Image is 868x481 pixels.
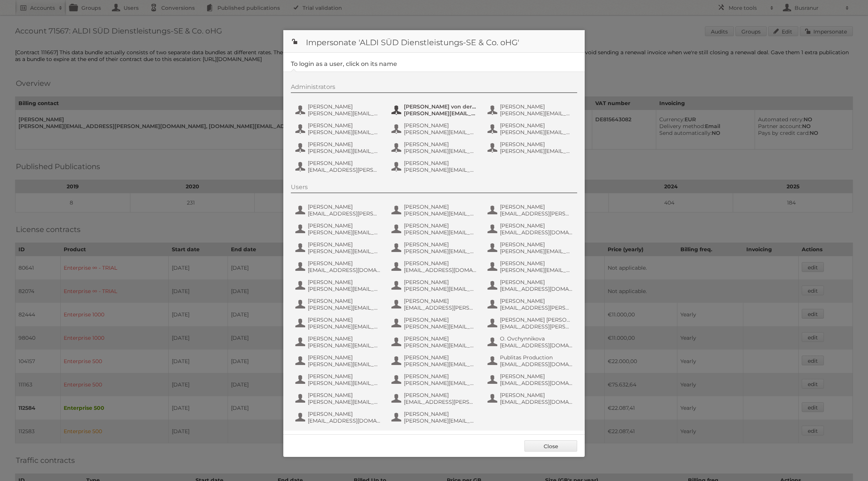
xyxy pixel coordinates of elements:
[391,278,479,293] button: [PERSON_NAME] [PERSON_NAME][EMAIL_ADDRESS][PERSON_NAME][DOMAIN_NAME]
[308,286,381,292] span: [PERSON_NAME][EMAIL_ADDRESS][DOMAIN_NAME]
[500,222,573,229] span: [PERSON_NAME]
[295,240,383,255] button: [PERSON_NAME] [PERSON_NAME][EMAIL_ADDRESS][PERSON_NAME][DOMAIN_NAME]
[391,159,479,174] button: [PERSON_NAME] [PERSON_NAME][EMAIL_ADDRESS][PERSON_NAME][DOMAIN_NAME]
[391,334,479,350] button: [PERSON_NAME] [PERSON_NAME][EMAIL_ADDRESS][PERSON_NAME][DOMAIN_NAME]
[404,373,477,380] span: [PERSON_NAME]
[500,129,573,136] span: [PERSON_NAME][EMAIL_ADDRESS][DOMAIN_NAME]
[391,203,479,218] button: [PERSON_NAME] [PERSON_NAME][EMAIL_ADDRESS][PERSON_NAME][DOMAIN_NAME]
[308,160,381,166] span: [PERSON_NAME]
[500,148,573,154] span: [PERSON_NAME][EMAIL_ADDRESS][PERSON_NAME][DOMAIN_NAME]
[308,248,381,255] span: [PERSON_NAME][EMAIL_ADDRESS][PERSON_NAME][DOMAIN_NAME]
[295,102,383,118] button: [PERSON_NAME] [PERSON_NAME][EMAIL_ADDRESS][DOMAIN_NAME]
[404,222,477,229] span: [PERSON_NAME]
[308,392,381,399] span: [PERSON_NAME]
[404,248,477,255] span: [PERSON_NAME][EMAIL_ADDRESS][PERSON_NAME][DOMAIN_NAME]
[487,102,575,118] button: [PERSON_NAME] [PERSON_NAME][EMAIL_ADDRESS][PERSON_NAME][DOMAIN_NAME]
[404,160,477,166] span: [PERSON_NAME]
[308,129,381,136] span: [PERSON_NAME][EMAIL_ADDRESS][PERSON_NAME][DOMAIN_NAME]
[404,392,477,399] span: [PERSON_NAME]
[500,248,573,255] span: [PERSON_NAME][EMAIL_ADDRESS][PERSON_NAME][DOMAIN_NAME]
[308,141,381,148] span: [PERSON_NAME]
[308,323,381,330] span: [PERSON_NAME][EMAIL_ADDRESS][DOMAIN_NAME]
[500,286,573,292] span: [EMAIL_ADDRESS][DOMAIN_NAME]
[500,260,573,267] span: [PERSON_NAME]
[487,140,575,155] button: [PERSON_NAME] [PERSON_NAME][EMAIL_ADDRESS][PERSON_NAME][DOMAIN_NAME]
[291,183,577,193] div: Users
[404,298,477,304] span: [PERSON_NAME]
[500,323,573,330] span: [EMAIL_ADDRESS][PERSON_NAME][PERSON_NAME][DOMAIN_NAME]
[487,372,575,387] button: [PERSON_NAME] [EMAIL_ADDRESS][DOMAIN_NAME]
[487,297,575,312] button: [PERSON_NAME] [EMAIL_ADDRESS][PERSON_NAME][DOMAIN_NAME]
[404,110,477,117] span: [PERSON_NAME][EMAIL_ADDRESS][DOMAIN_NAME]
[295,221,383,237] button: [PERSON_NAME] [PERSON_NAME][EMAIL_ADDRESS][PERSON_NAME][DOMAIN_NAME]
[500,335,573,342] span: O. Ovchynnikova
[295,334,383,350] button: [PERSON_NAME] [PERSON_NAME][EMAIL_ADDRESS][PERSON_NAME][DOMAIN_NAME]
[487,334,575,350] button: O. Ovchynnikova [EMAIL_ADDRESS][DOMAIN_NAME]
[404,241,477,248] span: [PERSON_NAME]
[404,210,477,217] span: [PERSON_NAME][EMAIL_ADDRESS][PERSON_NAME][DOMAIN_NAME]
[391,372,479,387] button: [PERSON_NAME] [PERSON_NAME][EMAIL_ADDRESS][DOMAIN_NAME]
[487,278,575,293] button: [PERSON_NAME] [EMAIL_ADDRESS][DOMAIN_NAME]
[404,399,477,405] span: [EMAIL_ADDRESS][PERSON_NAME][DOMAIN_NAME]
[308,361,381,368] span: [PERSON_NAME][EMAIL_ADDRESS][DOMAIN_NAME]
[500,203,573,210] span: [PERSON_NAME]
[391,221,479,237] button: [PERSON_NAME] [PERSON_NAME][EMAIL_ADDRESS][PERSON_NAME][DOMAIN_NAME]
[295,203,383,218] button: [PERSON_NAME] [EMAIL_ADDRESS][PERSON_NAME][DOMAIN_NAME]
[404,103,477,110] span: [PERSON_NAME] von der [PERSON_NAME]
[391,259,479,274] button: [PERSON_NAME] [EMAIL_ADDRESS][DOMAIN_NAME]
[308,241,381,248] span: [PERSON_NAME]
[391,391,479,406] button: [PERSON_NAME] [EMAIL_ADDRESS][PERSON_NAME][DOMAIN_NAME]
[500,342,573,349] span: [EMAIL_ADDRESS][DOMAIN_NAME]
[308,304,381,311] span: [PERSON_NAME][EMAIL_ADDRESS][PERSON_NAME][DOMAIN_NAME]
[391,240,479,255] button: [PERSON_NAME] [PERSON_NAME][EMAIL_ADDRESS][PERSON_NAME][DOMAIN_NAME]
[308,373,381,380] span: [PERSON_NAME]
[404,141,477,148] span: [PERSON_NAME]
[487,353,575,368] button: Publitas Production [EMAIL_ADDRESS][DOMAIN_NAME]
[500,103,573,110] span: [PERSON_NAME]
[295,372,383,387] button: [PERSON_NAME] [PERSON_NAME][EMAIL_ADDRESS][PERSON_NAME][DOMAIN_NAME]
[404,267,477,273] span: [EMAIL_ADDRESS][DOMAIN_NAME]
[295,278,383,293] button: [PERSON_NAME] [PERSON_NAME][EMAIL_ADDRESS][DOMAIN_NAME]
[404,203,477,210] span: [PERSON_NAME]
[500,122,573,129] span: [PERSON_NAME]
[308,222,381,229] span: [PERSON_NAME]
[308,298,381,304] span: [PERSON_NAME]
[500,267,573,273] span: [PERSON_NAME][EMAIL_ADDRESS][DOMAIN_NAME]
[404,279,477,286] span: [PERSON_NAME]
[487,121,575,136] button: [PERSON_NAME] [PERSON_NAME][EMAIL_ADDRESS][DOMAIN_NAME]
[391,140,479,155] button: [PERSON_NAME] [PERSON_NAME][EMAIL_ADDRESS][DOMAIN_NAME]
[487,240,575,255] button: [PERSON_NAME] [PERSON_NAME][EMAIL_ADDRESS][PERSON_NAME][DOMAIN_NAME]
[308,166,381,173] span: [EMAIL_ADDRESS][PERSON_NAME][DOMAIN_NAME]
[404,286,477,292] span: [PERSON_NAME][EMAIL_ADDRESS][PERSON_NAME][DOMAIN_NAME]
[404,354,477,361] span: [PERSON_NAME]
[283,30,585,53] h1: Impersonate 'ALDI SÜD Dienstleistungs-SE & Co. oHG'
[295,391,383,406] button: [PERSON_NAME] [PERSON_NAME][EMAIL_ADDRESS][DOMAIN_NAME]
[487,391,575,406] button: [PERSON_NAME] [EMAIL_ADDRESS][DOMAIN_NAME]
[308,417,381,424] span: [EMAIL_ADDRESS][DOMAIN_NAME]
[404,260,477,267] span: [PERSON_NAME]
[500,241,573,248] span: [PERSON_NAME]
[500,373,573,380] span: [PERSON_NAME]
[500,361,573,368] span: [EMAIL_ADDRESS][DOMAIN_NAME]
[404,335,477,342] span: [PERSON_NAME]
[391,353,479,368] button: [PERSON_NAME] [PERSON_NAME][EMAIL_ADDRESS][DOMAIN_NAME]
[500,399,573,405] span: [EMAIL_ADDRESS][DOMAIN_NAME]
[308,229,381,236] span: [PERSON_NAME][EMAIL_ADDRESS][PERSON_NAME][DOMAIN_NAME]
[308,122,381,129] span: [PERSON_NAME]
[524,440,577,452] a: Close
[391,102,479,118] button: [PERSON_NAME] von der [PERSON_NAME] [PERSON_NAME][EMAIL_ADDRESS][DOMAIN_NAME]
[500,354,573,361] span: Publitas Production
[500,304,573,311] span: [EMAIL_ADDRESS][PERSON_NAME][DOMAIN_NAME]
[404,316,477,323] span: [PERSON_NAME]
[404,323,477,330] span: [PERSON_NAME][EMAIL_ADDRESS][PERSON_NAME][DOMAIN_NAME]
[308,342,381,349] span: [PERSON_NAME][EMAIL_ADDRESS][PERSON_NAME][DOMAIN_NAME]
[487,203,575,218] button: [PERSON_NAME] [EMAIL_ADDRESS][PERSON_NAME][DOMAIN_NAME]
[391,121,479,136] button: [PERSON_NAME] [PERSON_NAME][EMAIL_ADDRESS][PERSON_NAME][DOMAIN_NAME]
[404,166,477,173] span: [PERSON_NAME][EMAIL_ADDRESS][PERSON_NAME][DOMAIN_NAME]
[500,229,573,236] span: [EMAIL_ADDRESS][DOMAIN_NAME]
[291,60,397,67] legend: To login as a user, click on its name
[500,210,573,217] span: [EMAIL_ADDRESS][PERSON_NAME][DOMAIN_NAME]
[404,361,477,368] span: [PERSON_NAME][EMAIL_ADDRESS][DOMAIN_NAME]
[308,316,381,323] span: [PERSON_NAME]
[308,279,381,286] span: [PERSON_NAME]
